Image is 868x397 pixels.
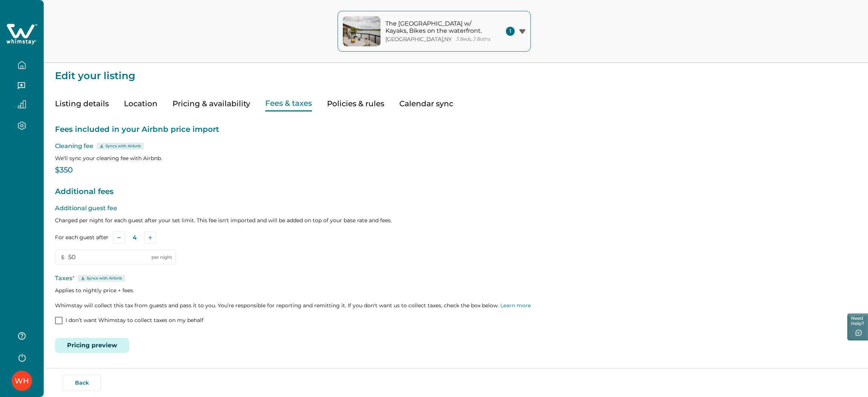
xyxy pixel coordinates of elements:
p: $350 [55,166,857,174]
button: Calendar sync [399,96,453,111]
p: 4 [133,234,137,241]
p: Charged per night for each guest after your set limit. This fee isn't imported and will be added ... [55,217,857,224]
p: Fees included in your Airbnb price import [55,124,857,136]
button: Listing details [55,96,109,111]
p: Taxes [55,274,857,283]
a: Learn more [500,302,531,309]
button: Subtract [113,232,125,244]
p: [GEOGRAPHIC_DATA] , NY [385,36,452,43]
p: Additional guest fee [55,204,857,213]
label: For each guest after [55,234,108,241]
p: We'll sync your cleaning fee with Airbnb. [55,154,857,162]
p: Syncs with Airbnb [105,143,141,149]
button: property-coverThe [GEOGRAPHIC_DATA] w/ Kayaks, Bikes on the waterfront.[GEOGRAPHIC_DATA],NY3 Beds... [338,11,531,52]
button: Fees & taxes [265,96,312,111]
p: Cleaning fee [55,142,857,151]
p: 3 Beds, 2 Baths [456,37,491,42]
span: 1 [506,27,515,36]
p: The [GEOGRAPHIC_DATA] w/ Kayaks, Bikes on the waterfront. [385,20,487,35]
p: I don’t want Whimstay to collect taxes on my behalf [66,317,203,324]
button: Location [124,96,157,111]
p: Syncs with Airbnb [87,275,122,281]
div: Whimstay Host [15,372,29,390]
p: Additional fees [55,186,857,198]
p: Edit your listing [55,63,857,81]
button: Policies & rules [327,96,384,111]
button: Pricing & availability [173,96,250,111]
button: Back [63,374,101,391]
button: Pricing preview [55,338,129,353]
button: Add [144,232,156,244]
p: Applies to nightly price + fees. Whimstay will collect this tax from guests and pass it to you. Y... [55,287,857,309]
img: property-cover [343,16,381,46]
